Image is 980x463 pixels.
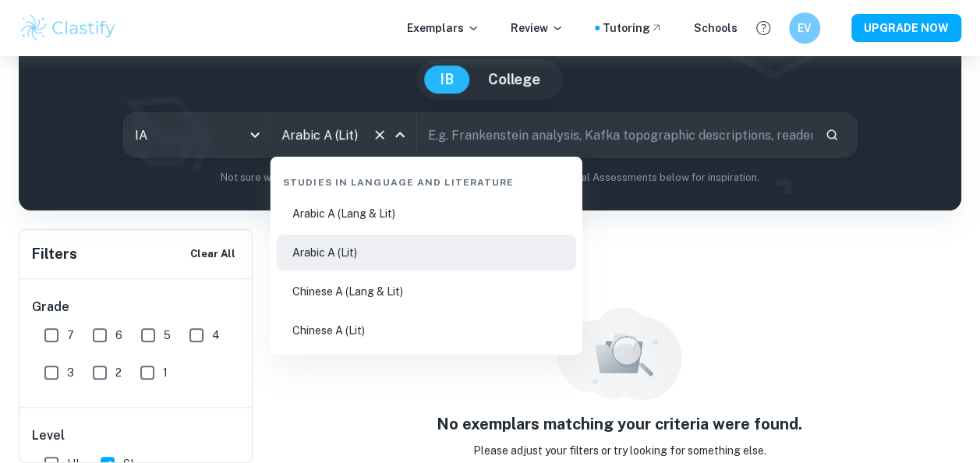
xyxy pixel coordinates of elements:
[796,19,814,37] h6: EV
[851,14,961,42] button: UPGRADE NOW
[31,170,949,186] p: Not sure what to search for? You can always look through our example Internal Assessments below f...
[789,12,820,44] button: EV
[557,307,682,400] img: empty_state_resources.svg
[694,19,738,37] a: Schools
[277,313,576,348] li: Chinese A (Lit)
[32,243,77,265] h6: Filters
[67,364,74,381] span: 3
[164,327,171,344] span: 5
[407,19,479,37] p: Exemplars
[32,426,241,445] h6: Level
[437,412,802,436] h5: No exemplars matching your criteria were found.
[369,124,391,146] button: Clear
[277,274,576,309] li: Chinese A (Lang & Lit)
[67,327,74,344] span: 7
[424,65,469,94] button: IB
[750,15,777,41] button: Help and Feedback
[115,327,122,344] span: 6
[277,235,576,270] li: Arabic A (Lit)
[819,122,845,148] button: Search
[163,364,168,381] span: 1
[277,196,576,231] li: Arabic A (Lang & Lit)
[511,19,564,37] p: Review
[603,19,663,37] a: Tutoring
[19,12,118,44] img: Clastify logo
[115,364,122,381] span: 2
[389,124,411,146] button: Close
[277,163,576,196] div: Studies in Language and Literature
[417,113,813,157] input: E.g. Frankenstein analysis, Kafka topographic descriptions, reader's perception...
[278,229,961,257] h1: All Arabic A (Lit) IA Examples
[32,298,241,316] h6: Grade
[473,442,766,459] p: Please adjust your filters or try looking for something else.
[186,242,239,266] button: Clear All
[472,65,556,94] button: College
[124,113,270,157] div: IA
[212,327,220,344] span: 4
